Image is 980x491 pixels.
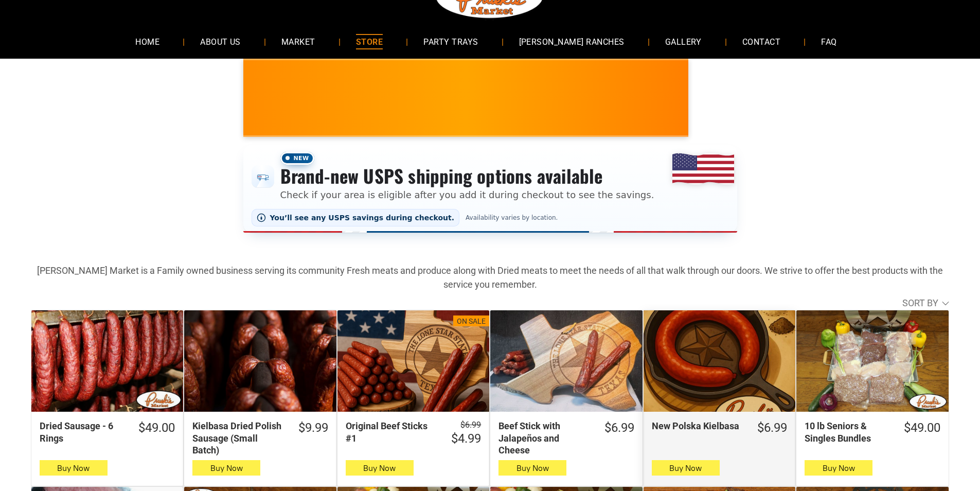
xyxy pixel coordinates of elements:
[604,420,634,436] div: $6.99
[408,28,493,55] a: PARTY TRAYS
[40,420,125,444] div: Dried Sausage - 6 Rings
[210,463,243,473] span: Buy Now
[185,28,256,55] a: ABOUT US
[464,214,560,221] span: Availability varies by location.
[37,265,943,290] strong: [PERSON_NAME] Market is a Family owned business serving its community Fresh meats and produce alo...
[280,165,654,187] h3: Brand-new USPS shipping options available
[337,420,489,447] a: $6.99 $4.99Original Beef Sticks #1
[270,214,455,222] span: You’ll see any USPS savings during checkout.
[490,420,642,456] a: $6.99Beef Stick with Jalapeños and Cheese
[138,420,175,436] div: $49.00
[806,28,852,55] a: FAQ
[341,28,398,55] a: STORE
[40,460,108,476] button: Buy Now
[904,420,940,436] div: $49.00
[460,420,481,430] s: $6.99
[757,420,787,436] div: $6.99
[727,28,796,55] a: CONTACT
[346,420,438,444] div: Original Beef Sticks #1
[796,310,948,412] a: 10 lb Seniors &amp; Singles Bundles
[184,420,336,456] a: $9.99Kielbasa Dried Polish Sausage (Small Batch)
[805,460,872,476] button: Buy Now
[805,420,890,444] div: 10 lb Seniors & Singles Bundles
[192,420,284,456] div: Kielbasa Dried Polish Sausage (Small Batch)
[823,463,855,473] span: Buy Now
[644,310,795,412] a: New Polska Kielbasa
[652,420,744,432] div: New Polska Kielbasa
[644,420,795,436] a: $6.99New Polska Kielbasa
[280,188,654,202] p: Check if your area is eligible after you add it during checkout to see the savings.
[363,463,396,473] span: Buy Now
[31,420,183,444] a: $49.00Dried Sausage - 6 Rings
[346,460,414,476] button: Buy Now
[457,317,486,327] div: On Sale
[280,152,314,165] span: New
[686,105,888,121] span: [PERSON_NAME] MARKET
[498,460,566,476] button: Buy Now
[669,463,702,473] span: Buy Now
[337,310,489,412] a: On SaleOriginal Beef Sticks #1
[120,28,175,55] a: HOME
[298,420,328,436] div: $9.99
[498,420,591,456] div: Beef Stick with Jalapeños and Cheese
[57,463,90,473] span: Buy Now
[652,460,720,476] button: Buy Now
[266,28,331,55] a: MARKET
[490,310,642,412] a: Beef Stick with Jalapeños and Cheese
[192,460,260,476] button: Buy Now
[504,28,640,55] a: [PERSON_NAME] RANCHES
[243,145,737,233] div: Shipping options announcement
[650,28,717,55] a: GALLERY
[516,463,549,473] span: Buy Now
[184,310,336,412] a: Kielbasa Dried Polish Sausage (Small Batch)
[796,420,948,444] a: $49.0010 lb Seniors & Singles Bundles
[31,310,183,412] a: Dried Sausage - 6 Rings
[451,431,481,447] div: $4.99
